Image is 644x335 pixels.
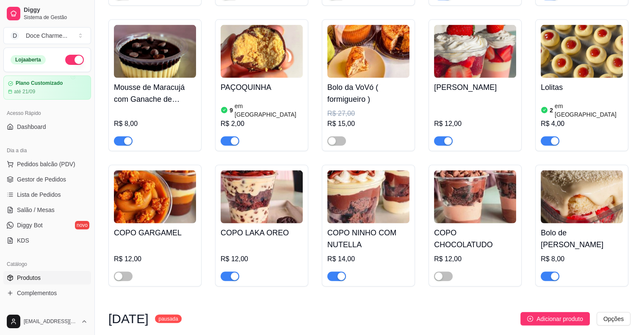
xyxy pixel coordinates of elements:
[155,315,181,323] sup: pausada
[3,203,91,217] a: Salão / Mesas
[3,234,91,247] a: KDS
[17,160,75,168] span: Pedidos balcão (PDV)
[434,119,516,129] div: R$ 12,00
[17,190,61,199] span: Lista de Pedidos
[114,119,196,129] div: R$ 8,00
[221,254,303,264] div: R$ 12,00
[327,254,409,264] div: R$ 14,00
[16,80,63,87] article: Plano Customizado
[26,31,67,40] div: Doce Charme ...
[541,25,623,78] img: product-image
[114,25,196,78] img: product-image
[3,27,91,44] button: Select a team
[603,314,624,324] span: Opções
[17,289,57,297] span: Complementos
[434,25,516,78] img: product-image
[11,55,46,64] div: Loja aberta
[541,81,623,93] h4: Lolitas
[3,173,91,186] a: Gestor de Pedidos
[327,170,409,223] img: product-image
[434,227,516,251] h4: COPO CHOCOLATUDO
[221,227,303,239] h4: COPO LAKA OREO
[327,109,409,119] div: R$ 27,00
[17,236,29,245] span: KDS
[327,227,409,251] h4: COPO NINHO COM NUTELLA
[11,31,19,40] span: D
[3,286,91,300] a: Complementos
[17,274,41,282] span: Produtos
[3,144,91,157] div: Dia a dia
[114,170,196,223] img: product-image
[3,271,91,285] a: Produtos
[327,119,409,129] div: R$ 15,00
[3,311,91,332] button: [EMAIL_ADDRESS][DOMAIN_NAME]
[17,206,55,214] span: Salão / Mesas
[550,106,553,114] article: 2
[434,81,516,93] h4: [PERSON_NAME]
[541,119,623,129] div: R$ 4,00
[229,106,233,114] article: 9
[221,25,303,78] img: product-image
[3,3,91,24] a: DiggySistema de Gestão
[3,157,91,171] button: Pedidos balcão (PDV)
[114,81,196,105] h4: Mousse de Maracujá com Ganache de Chocolate meio Amargo
[17,175,66,184] span: Gestor de Pedidos
[221,119,303,129] div: R$ 2,00
[3,75,91,100] a: Plano Customizadoaté 21/09
[541,227,623,251] h4: Bolo de [PERSON_NAME]
[541,170,623,223] img: product-image
[3,106,91,120] div: Acesso Rápido
[221,81,303,93] h4: PAÇOQUINHA
[541,254,623,264] div: R$ 8,00
[108,314,148,324] h3: [DATE]
[14,88,35,95] article: até 21/09
[221,170,303,223] img: product-image
[17,123,46,131] span: Dashboard
[24,318,77,325] span: [EMAIL_ADDRESS][DOMAIN_NAME]
[24,6,88,14] span: Diggy
[114,227,196,239] h4: COPO GARGAMEL
[3,257,91,271] div: Catálogo
[434,254,516,264] div: R$ 12,00
[65,55,84,65] button: Alterar Status
[327,81,409,105] h4: Bolo da VoVó ( formigueiro )
[527,316,533,322] span: plus-circle
[536,314,583,324] span: Adicionar produto
[520,312,590,326] button: Adicionar produto
[235,102,303,119] article: em [GEOGRAPHIC_DATA]
[3,188,91,201] a: Lista de Pedidos
[17,221,43,229] span: Diggy Bot
[114,254,196,264] div: R$ 12,00
[597,312,630,326] button: Opções
[434,170,516,223] img: product-image
[327,25,409,78] img: product-image
[3,120,91,134] a: Dashboard
[24,14,88,21] span: Sistema de Gestão
[555,102,623,119] article: em [GEOGRAPHIC_DATA]
[3,218,91,232] a: Diggy Botnovo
